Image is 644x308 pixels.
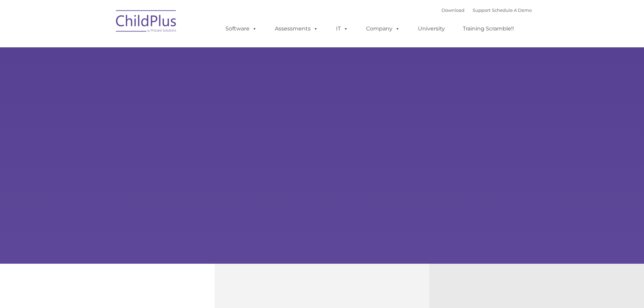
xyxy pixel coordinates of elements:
[329,22,355,35] a: IT
[442,7,532,13] font: |
[411,22,452,35] a: University
[456,22,521,35] a: Training Scramble!!
[113,5,180,39] img: ChildPlus by Procare Solutions
[492,7,532,13] a: Schedule A Demo
[219,22,264,35] a: Software
[359,22,407,35] a: Company
[268,22,325,35] a: Assessments
[473,7,491,13] a: Support
[442,7,464,13] a: Download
